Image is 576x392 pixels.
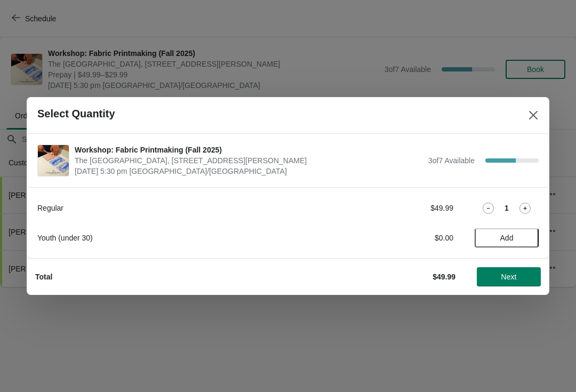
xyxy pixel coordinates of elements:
[355,203,453,213] div: $49.99
[38,145,69,176] img: Workshop: Fabric Printmaking (Fall 2025) | The Maritime Museum of British Columbia, 744 Douglas S...
[75,145,423,155] span: Workshop: Fabric Printmaking (Fall 2025)
[428,156,475,165] span: 3 of 7 Available
[524,106,543,125] button: Close
[500,234,514,242] span: Add
[37,233,333,243] div: Youth (under 30)
[501,273,517,281] span: Next
[37,203,333,213] div: Regular
[355,233,453,243] div: $0.00
[75,166,423,177] span: [DATE] 5:30 pm [GEOGRAPHIC_DATA]/[GEOGRAPHIC_DATA]
[505,203,509,213] strong: 1
[37,108,115,120] h2: Select Quantity
[433,273,455,281] strong: $49.99
[477,267,541,286] button: Next
[35,273,52,281] strong: Total
[475,228,539,247] button: Add
[75,155,423,166] span: The [GEOGRAPHIC_DATA], [STREET_ADDRESS][PERSON_NAME]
